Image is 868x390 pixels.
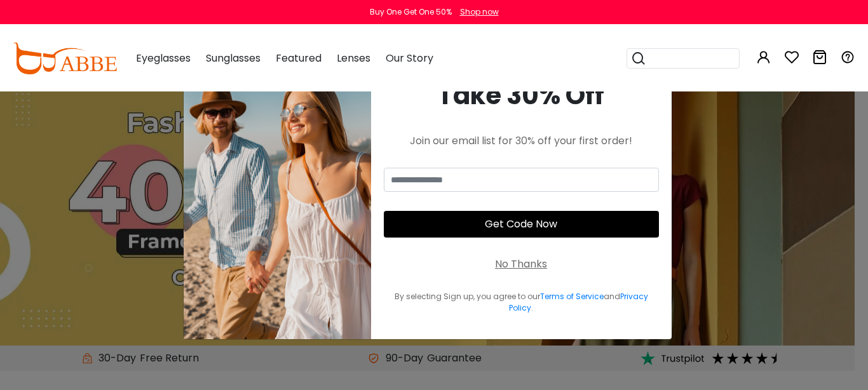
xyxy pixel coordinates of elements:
a: Shop now [454,6,499,17]
span: Our Story [386,51,433,65]
div: Join our email list for 30% off your first order! [384,133,659,149]
div: By selecting Sign up, you agree to our and . [384,291,659,314]
span: Lenses [337,51,370,65]
div: No Thanks [495,257,547,272]
div: Take 30% Off [384,76,659,114]
span: Sunglasses [206,51,261,65]
span: Featured [276,51,322,65]
img: abbeglasses.com [13,43,117,74]
span: Eyeglasses [136,51,191,65]
div: Buy One Get One 50% [370,6,452,18]
button: Get Code Now [384,211,659,238]
img: welcome [184,51,371,339]
a: Terms of Service [540,291,604,302]
div: Shop now [460,6,499,18]
a: Privacy Policy [509,291,648,313]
